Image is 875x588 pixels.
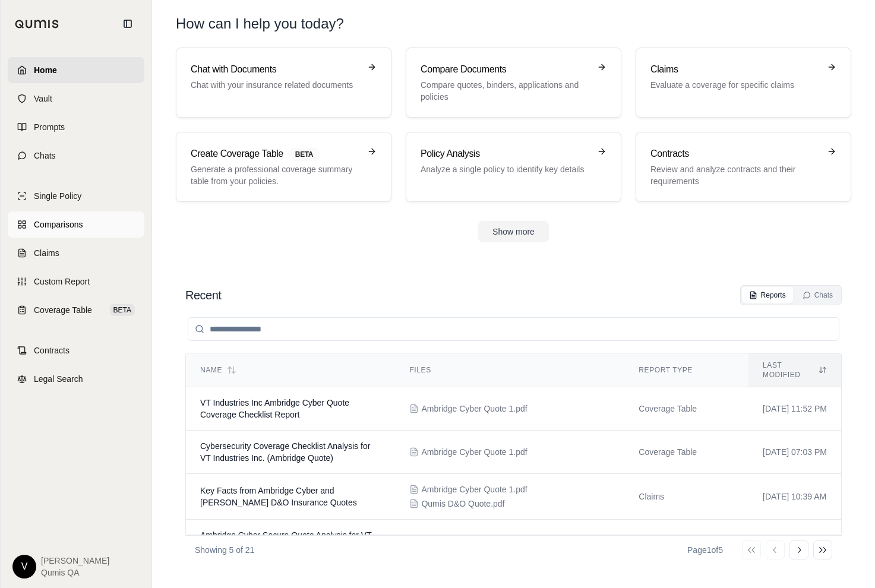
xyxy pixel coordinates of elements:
[650,62,820,77] h3: Claims
[748,520,841,563] td: [DATE] 09:49 AM
[421,147,590,161] h3: Policy Analysis
[650,163,820,187] p: Review and analyze contracts and their requirements
[421,498,504,510] span: Qumis D&O Quote.pdf
[406,48,621,118] a: Compare DocumentsCompare quotes, binders, applications and policies
[195,544,254,556] p: Showing 5 of 21
[687,544,723,556] div: Page 1 of 5
[34,344,70,356] span: Contracts
[624,387,748,431] td: Coverage Table
[34,93,52,105] span: Vault
[34,64,57,76] span: Home
[636,132,851,202] a: ContractsReview and analyze contracts and their requirements
[8,211,144,238] a: Comparisons
[34,190,81,202] span: Single Policy
[624,353,748,387] th: Report Type
[176,48,391,118] a: Chat with DocumentsChat with your insurance related documents
[650,79,820,91] p: Evaluate a coverage for specific claims
[624,431,748,474] td: Coverage Table
[748,431,841,474] td: [DATE] 07:03 PM
[8,240,144,266] a: Claims
[8,143,144,169] a: Chats
[749,290,786,300] div: Reports
[650,147,820,161] h3: Contracts
[8,114,144,140] a: Prompts
[8,268,144,295] a: Custom Report
[742,287,793,304] button: Reports
[421,483,527,495] span: Ambridge Cyber Quote 1.pdf
[34,247,59,259] span: Claims
[8,183,144,209] a: Single Policy
[200,441,370,463] span: Cybersecurity Coverage Checklist Analysis for VT Industries Inc. (Ambridge Quote)
[200,530,371,552] span: Ambridge Cyber Secure Quote Analysis for VT Industries Inc.
[41,555,109,567] span: [PERSON_NAME]
[8,57,144,83] a: Home
[200,365,381,375] div: Name
[624,520,748,563] td: Single Policy Analysis
[288,148,320,161] span: BETA
[748,387,841,431] td: [DATE] 11:52 PM
[795,287,840,304] button: Chats
[41,567,109,578] span: Qumis QA
[421,403,527,415] span: Ambridge Cyber Quote 1.pdf
[34,219,83,230] span: Comparisons
[478,221,549,242] button: Show more
[200,486,357,507] span: Key Facts from Ambridge Cyber and Hudson D&O Insurance Quotes
[191,79,360,91] p: Chat with your insurance related documents
[191,163,360,187] p: Generate a professional coverage summary table from your policies.
[34,276,90,287] span: Custom Report
[110,304,135,316] span: BETA
[118,14,137,33] button: Collapse sidebar
[395,353,624,387] th: Files
[34,373,83,385] span: Legal Search
[15,20,59,29] img: Qumis Logo
[748,474,841,520] td: [DATE] 10:39 AM
[34,304,92,316] span: Coverage Table
[176,132,391,202] a: Create Coverage TableBETAGenerate a professional coverage summary table from your policies.
[8,297,144,323] a: Coverage TableBETA
[200,398,349,419] span: VT Industries Inc Ambridge Cyber Quote Coverage Checklist Report
[421,163,590,175] p: Analyze a single policy to identify key details
[636,48,851,118] a: ClaimsEvaluate a coverage for specific claims
[12,555,36,578] div: V
[8,337,144,363] a: Contracts
[406,132,621,202] a: Policy AnalysisAnalyze a single policy to identify key details
[803,290,833,300] div: Chats
[185,287,221,304] h2: Recent
[34,121,65,133] span: Prompts
[421,446,527,458] span: Ambridge Cyber Quote 1.pdf
[421,79,590,103] p: Compare quotes, binders, applications and policies
[8,86,144,112] a: Vault
[763,361,827,380] div: Last modified
[624,474,748,520] td: Claims
[421,62,590,77] h3: Compare Documents
[8,366,144,392] a: Legal Search
[176,14,851,33] h1: How can I help you today?
[191,147,360,161] h3: Create Coverage Table
[34,150,56,162] span: Chats
[191,62,360,77] h3: Chat with Documents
